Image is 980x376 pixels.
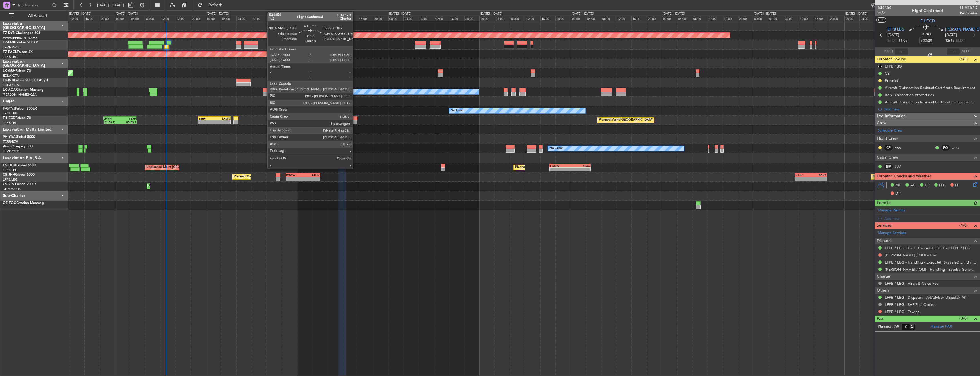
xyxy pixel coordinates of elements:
[69,11,91,16] div: [DATE] - [DATE]
[403,16,419,21] div: 04:00
[799,16,814,21] div: 12:00
[898,38,907,44] span: 11:05
[811,173,826,177] div: EGKB
[631,16,646,21] div: 16:00
[922,31,931,37] span: 01:40
[3,69,15,73] span: LX-GBH
[884,145,893,151] div: CP
[884,163,893,170] div: ISP
[286,177,303,181] div: -
[844,16,859,21] div: 00:00
[859,16,875,21] div: 04:00
[3,69,31,73] a: LX-GBHFalcon 7X
[3,116,15,120] span: F-HECD
[895,164,907,169] a: JUV
[3,145,33,148] a: 9H-LPZLegacy 500
[885,100,977,104] div: Aircraft Disinsection Residual Certificate + Special request
[3,187,21,191] a: DNMM/LOS
[662,16,677,21] div: 00:00
[885,246,970,250] a: LFPB / LBG - Fuel - ExecuJet FBO Fuel LFPB / LBG
[3,111,18,116] a: LFPB/LBG
[795,173,811,177] div: HKJK
[3,168,18,172] a: LFPB/LBG
[960,5,977,11] span: LEA257D
[877,222,892,229] span: Services
[3,83,20,87] a: EDLW/DTM
[829,16,844,21] div: 20:00
[3,107,15,110] span: F-GPNJ
[464,16,479,21] div: 20:00
[885,302,935,307] a: LFPB / LBG - SAF Fuel Option
[877,135,898,142] span: Flight Crew
[97,3,124,8] span: [DATE] - [DATE]
[510,16,525,21] div: 08:00
[738,16,753,21] div: 20:00
[877,238,893,244] span: Dispatch
[297,16,312,21] div: 00:00
[3,135,35,139] a: 9H-YAAGlobal 5000
[616,16,631,21] div: 12:00
[3,135,16,139] span: 9H-YAA
[3,31,40,35] a: T7-DYNChallenger 604
[895,183,901,188] span: MF
[876,17,886,23] button: UTC
[877,173,931,180] span: Dispatch Checks and Weather
[930,324,952,330] a: Manage PAX
[885,253,937,258] a: [PERSON_NAME] / OLB - Fuel
[3,121,18,125] a: LFPB/LBG
[885,295,967,300] a: LFPB / LBG - Dispatch - JetAdvisor Dispatch MT
[885,71,890,76] div: CB
[115,16,130,21] div: 00:00
[480,11,502,16] div: [DATE] - [DATE]
[3,79,14,82] span: LX-INB
[3,140,18,144] a: FCBB/BZV
[877,113,906,120] span: Leg Information
[795,177,811,181] div: -
[3,45,20,50] a: LFMN/NCE
[877,273,891,280] span: Charter
[525,16,540,21] div: 12:00
[299,88,343,96] div: No Crew Luxembourg (Findel)
[3,88,44,92] a: LX-AOACitation Mustang
[878,128,903,134] a: Schedule Crew
[214,117,230,120] div: LFMN
[276,144,289,153] div: No Crew
[555,16,571,21] div: 20:00
[3,79,48,82] a: LX-INBFalcon 900EX EASy II
[449,16,464,21] div: 16:00
[3,164,16,167] span: CS-DOU
[3,116,31,120] a: F-HECDFalcon 7X
[959,315,968,321] span: (0/0)
[160,16,175,21] div: 12:00
[191,16,206,21] div: 20:00
[298,11,320,16] div: [DATE] - [DATE]
[312,16,328,21] div: 04:00
[303,177,320,181] div: -
[885,92,934,97] div: Italy Disinsection procedures
[884,49,893,54] span: ATOT
[941,145,950,151] div: FO
[754,11,776,16] div: [DATE] - [DATE]
[373,16,388,21] div: 20:00
[677,16,692,21] div: 04:00
[956,38,965,44] span: ELDT
[69,16,84,21] div: 12:00
[3,177,18,182] a: LFPB/LBG
[3,173,35,177] a: CS-JHHGlobal 6000
[811,177,826,181] div: -
[910,183,915,188] span: AC
[3,107,37,110] a: F-GPNJFalcon 900EX
[3,201,44,205] a: OE-FOGCitation Mustang
[3,74,20,78] a: EDLW/DTM
[303,173,320,177] div: HKJK
[206,16,221,21] div: 00:00
[176,16,191,21] div: 16:00
[130,16,145,21] div: 04:00
[343,16,358,21] div: 12:00
[419,16,434,21] div: 08:00
[3,55,18,59] a: LFPB/LBG
[887,32,899,38] span: [DATE]
[146,163,240,172] div: Unplanned Maint [GEOGRAPHIC_DATA] ([GEOGRAPHIC_DATA])
[3,36,38,40] a: EVRA/[PERSON_NAME]
[3,50,33,54] a: T7-EAGLFalcon 8X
